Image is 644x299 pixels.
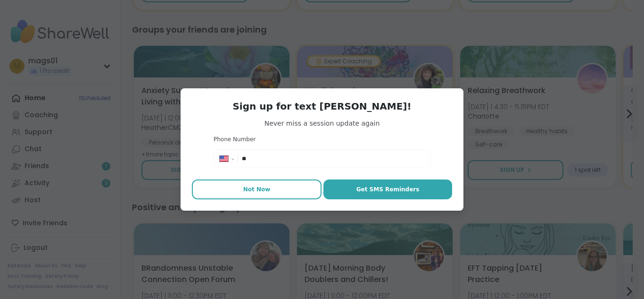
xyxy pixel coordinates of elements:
img: United States [220,156,228,162]
h3: Sign up for text [PERSON_NAME]! [192,100,452,113]
span: Never miss a session update again [192,119,452,128]
button: Get SMS Reminders [323,179,452,199]
span: Get SMS Reminders [356,185,420,194]
button: Not Now [192,179,322,199]
span: Not Now [243,185,271,194]
h3: Phone Number [214,136,430,144]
